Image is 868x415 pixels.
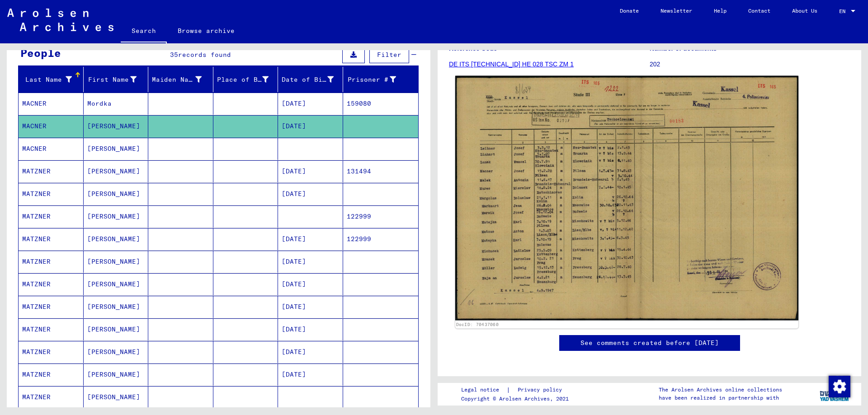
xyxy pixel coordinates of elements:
[278,160,343,182] mat-cell: [DATE]
[19,386,84,408] mat-cell: MATZNER
[7,9,113,31] img: Arolsen_neg.svg
[369,46,409,63] button: Filter
[217,75,269,84] div: Place of Birth
[152,75,202,84] div: Maiden Name
[278,296,343,318] mat-cell: [DATE]
[580,338,719,348] a: See comments created before [DATE]
[84,296,149,318] mat-cell: [PERSON_NAME]
[19,318,84,340] mat-cell: MATZNER
[828,375,850,397] div: Zustimmung ändern
[19,138,84,160] mat-cell: MACNER
[84,160,149,182] mat-cell: [PERSON_NAME]
[347,72,408,87] div: Prisoner #
[449,61,574,68] a: DE ITS [TECHNICAL_ID] HE 028 TSC ZM 1
[19,228,84,250] mat-cell: MATZNER
[84,273,149,295] mat-cell: [PERSON_NAME]
[84,183,149,205] mat-cell: [PERSON_NAME]
[659,386,782,394] p: The Arolsen Archives online collections
[343,93,419,115] mat-cell: 159080
[152,72,213,87] div: Maiden Name
[84,251,149,273] mat-cell: [PERSON_NAME]
[87,75,137,84] div: First Name
[377,51,401,59] span: Filter
[19,183,84,205] mat-cell: MATZNER
[20,45,61,61] div: People
[278,93,343,115] mat-cell: [DATE]
[22,75,72,84] div: Last Name
[84,341,149,363] mat-cell: [PERSON_NAME]
[278,318,343,340] mat-cell: [DATE]
[19,364,84,386] mat-cell: MATZNER
[343,160,419,182] mat-cell: 131494
[282,72,345,87] div: Date of Birth
[278,251,343,273] mat-cell: [DATE]
[347,75,396,84] div: Prisoner #
[84,93,149,115] mat-cell: Mordka
[84,138,149,160] mat-cell: [PERSON_NAME]
[19,93,84,115] mat-cell: MACNER
[167,20,245,42] a: Browse archive
[84,386,149,408] mat-cell: [PERSON_NAME]
[278,67,343,92] mat-header-cell: Date of Birth
[455,76,798,321] img: 001.jpg
[19,115,84,137] mat-cell: MACNER
[19,160,84,182] mat-cell: MATZNER
[170,51,178,59] span: 35
[19,341,84,363] mat-cell: MATZNER
[650,60,850,69] p: 202
[278,115,343,137] mat-cell: [DATE]
[19,273,84,295] mat-cell: MATZNER
[84,205,149,228] mat-cell: [PERSON_NAME]
[178,51,231,59] span: records found
[84,228,149,250] mat-cell: [PERSON_NAME]
[278,341,343,363] mat-cell: [DATE]
[84,364,149,386] mat-cell: [PERSON_NAME]
[19,67,84,92] mat-header-cell: Last Name
[343,205,419,228] mat-cell: 122999
[278,273,343,295] mat-cell: [DATE]
[121,20,167,43] a: Search
[87,72,148,87] div: First Name
[278,183,343,205] mat-cell: [DATE]
[19,296,84,318] mat-cell: MATZNER
[343,228,419,250] mat-cell: 122999
[84,318,149,340] mat-cell: [PERSON_NAME]
[19,251,84,273] mat-cell: MATZNER
[84,67,149,92] mat-header-cell: First Name
[829,376,850,397] img: Zustimmung ändern
[510,385,573,395] a: Privacy policy
[659,394,782,402] p: have been realized in partnership with
[84,115,149,137] mat-cell: [PERSON_NAME]
[282,75,334,84] div: Date of Birth
[461,385,573,395] div: |
[461,385,506,395] a: Legal notice
[213,67,278,92] mat-header-cell: Place of Birth
[278,228,343,250] mat-cell: [DATE]
[19,205,84,228] mat-cell: MATZNER
[22,72,83,87] div: Last Name
[148,67,213,92] mat-header-cell: Maiden Name
[456,322,499,327] a: DocID: 70437060
[217,72,280,87] div: Place of Birth
[278,364,343,386] mat-cell: [DATE]
[839,8,845,14] mat-select-trigger: EN
[343,67,419,92] mat-header-cell: Prisoner #
[818,382,852,405] img: yv_logo.png
[461,395,573,403] p: Copyright © Arolsen Archives, 2021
